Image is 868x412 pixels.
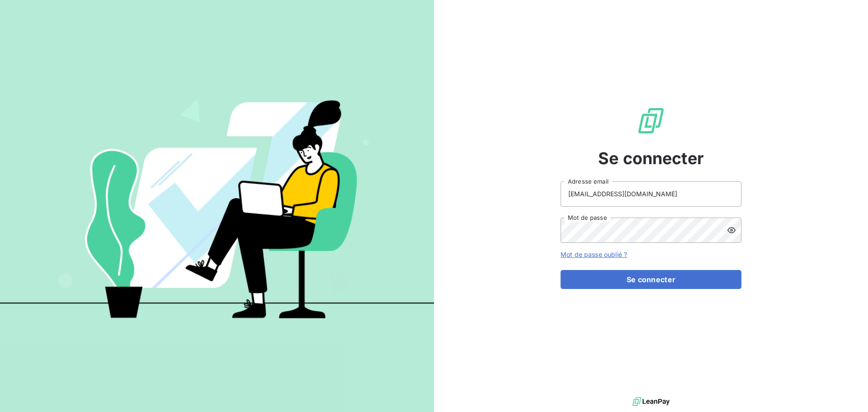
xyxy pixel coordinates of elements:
[637,106,665,135] img: Logo LeanPay
[561,251,627,258] a: Mot de passe oublié ?
[561,270,741,289] button: Se connecter
[598,146,704,170] span: Se connecter
[632,395,670,408] img: logo
[561,181,741,207] input: placeholder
